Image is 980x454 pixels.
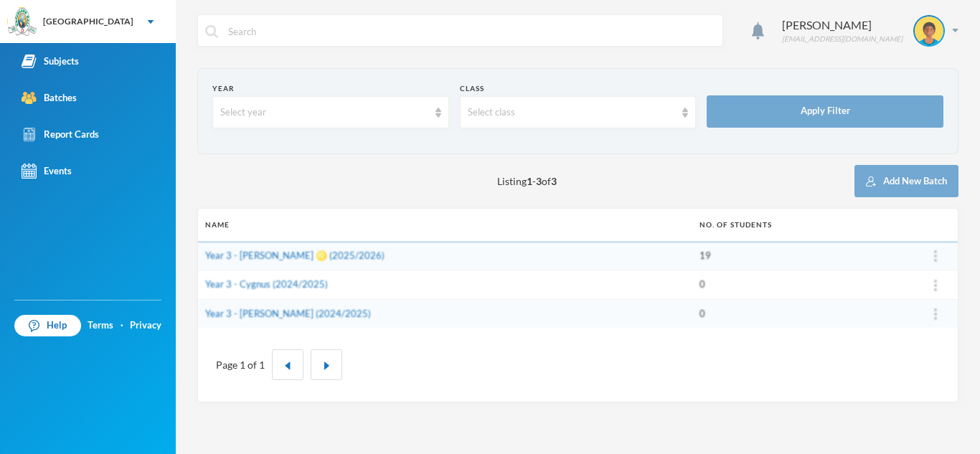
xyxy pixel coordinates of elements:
[22,164,72,179] div: Events
[934,250,937,262] img: ...
[536,175,542,187] b: 3
[692,299,914,328] td: 0
[220,105,428,120] div: Select year
[460,83,697,94] div: Class
[782,16,903,34] div: [PERSON_NAME]
[854,165,958,197] button: Add New Batch
[205,25,218,38] img: search
[205,308,371,319] a: Year 3 - [PERSON_NAME] (2024/2025)
[22,90,77,105] div: Batches
[782,34,903,44] div: [EMAIL_ADDRESS][DOMAIN_NAME]
[130,318,161,333] a: Privacy
[527,175,532,187] b: 1
[468,105,676,120] div: Select class
[212,83,449,94] div: Year
[198,209,692,241] th: Name
[934,280,937,291] img: ...
[497,174,557,189] span: Listing - of
[551,175,557,187] b: 3
[205,250,385,261] a: Year 3 - [PERSON_NAME] ♌️ (2025/2026)
[8,8,37,37] img: logo
[934,308,937,320] img: ...
[707,95,943,128] button: Apply Filter
[205,278,328,290] a: Year 3 - Cygnus (2024/2025)
[14,315,81,336] a: Help
[22,54,79,69] div: Subjects
[227,15,715,47] input: Search
[216,357,265,372] div: Page 1 of 1
[88,318,113,333] a: Terms
[692,241,914,270] td: 19
[915,16,943,45] img: STUDENT
[692,209,914,241] th: No. of students
[692,270,914,300] td: 0
[43,15,133,28] div: [GEOGRAPHIC_DATA]
[22,127,99,142] div: Report Cards
[121,318,123,333] div: ·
